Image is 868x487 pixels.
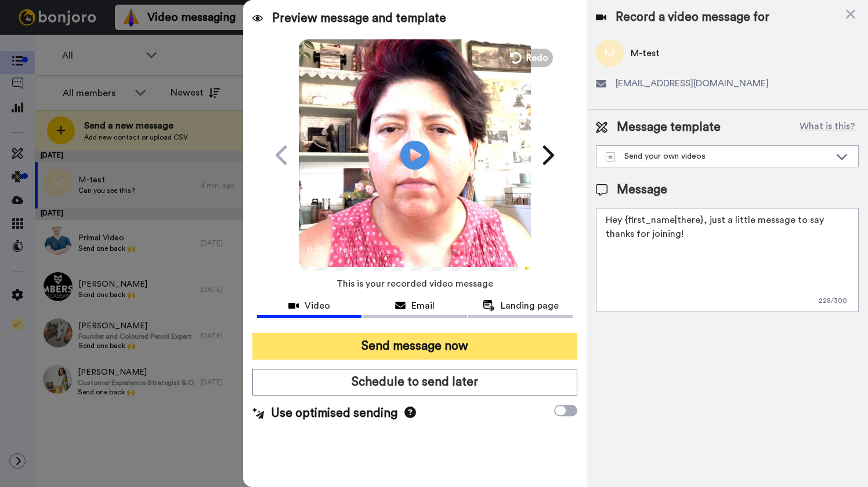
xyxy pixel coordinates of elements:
[65,10,154,129] span: Hi [PERSON_NAME], thank you so much for signing up! I wanted to say thanks in person with a quick...
[37,37,51,51] img: mute-white.svg
[596,208,859,312] textarea: Hey {first_name|there}, just a little message to say thanks for joining!
[617,119,721,136] span: Message template
[305,299,330,313] span: Video
[617,181,667,199] span: Message
[271,405,397,422] span: Use optimised sending
[796,119,859,136] button: What is this?
[252,369,577,396] button: Schedule to send later
[616,76,769,90] span: [EMAIL_ADDRESS][DOMAIN_NAME]
[337,271,493,296] span: This is your recorded video message
[1,2,32,34] img: c638375f-eacb-431c-9714-bd8d08f708a7-1584310529.jpg
[307,244,327,258] span: 0:18
[252,333,577,360] button: Send message now
[501,299,559,313] span: Landing page
[330,244,334,258] span: /
[336,244,356,258] span: 0:18
[606,151,830,162] div: Send your own videos
[606,152,615,162] img: demo-template.svg
[411,299,435,313] span: Email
